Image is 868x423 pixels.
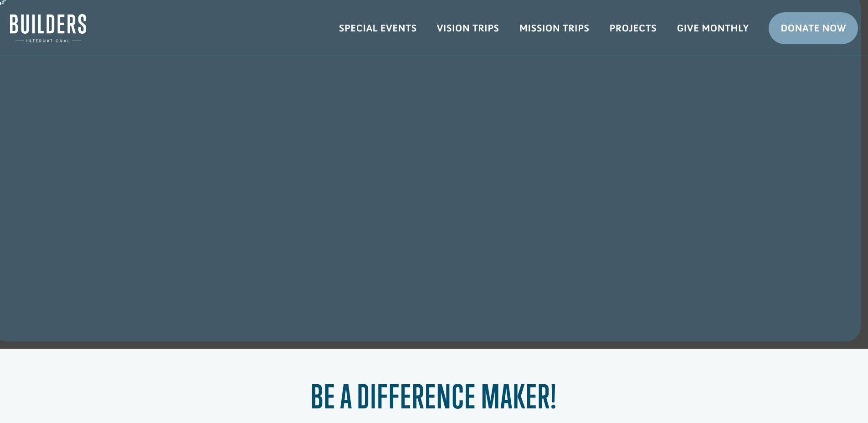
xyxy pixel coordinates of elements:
[509,15,600,41] a: Mission Trips
[427,15,509,41] a: Vision Trips
[769,12,858,44] a: Donate Now
[188,377,680,420] h1: Be a Difference Maker!
[10,14,86,42] img: Builders International
[600,15,667,41] a: Projects
[329,15,427,41] a: Special Events
[667,15,759,41] a: Give Monthly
